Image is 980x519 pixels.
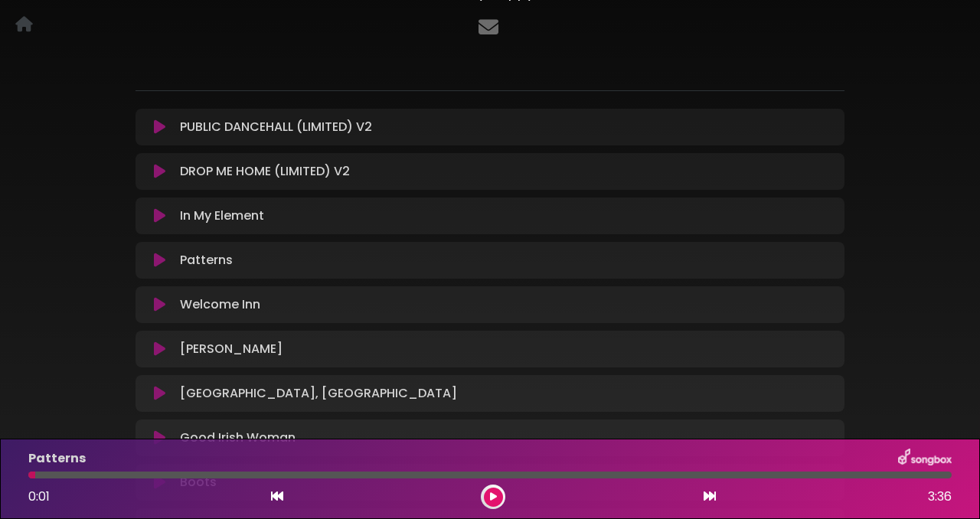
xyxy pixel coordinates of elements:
[180,340,283,358] p: [PERSON_NAME]
[180,207,264,225] p: In My Element
[180,384,457,403] p: [GEOGRAPHIC_DATA], [GEOGRAPHIC_DATA]
[180,251,233,269] p: Patterns
[180,118,372,136] p: PUBLIC DANCEHALL (LIMITED) V2
[928,488,952,506] span: 3:36
[180,295,260,314] p: Welcome Inn
[28,449,86,468] p: Patterns
[28,488,50,505] span: 0:01
[898,449,952,468] img: songbox-logo-white.png
[180,162,350,181] p: DROP ME HOME (LIMITED) V2
[180,429,296,447] p: Good Irish Woman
